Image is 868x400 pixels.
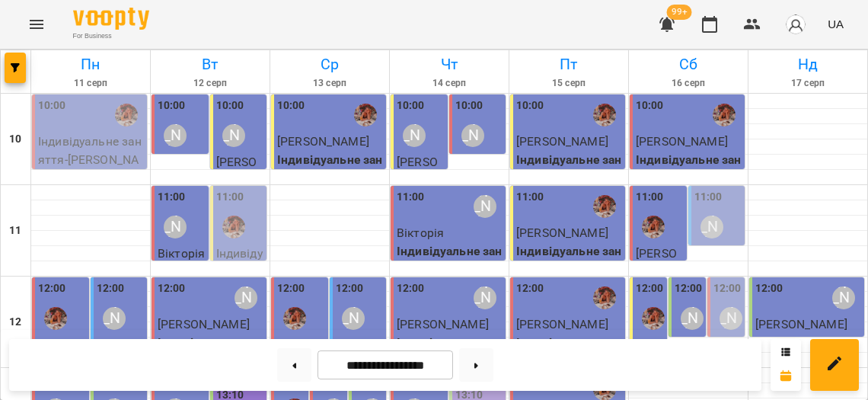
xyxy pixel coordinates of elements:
[153,53,267,76] h6: Вт
[512,53,626,76] h6: Пт
[474,195,496,218] div: Вероніка
[216,155,257,205] span: [PERSON_NAME]
[216,245,264,352] p: Індивідуальне заняття - [PERSON_NAME]
[636,246,677,296] span: [PERSON_NAME]
[636,134,728,149] span: [PERSON_NAME]
[403,124,426,147] div: Литвак Анна
[153,76,267,91] h6: 12 серп
[73,31,149,41] span: For Business
[277,151,383,187] p: Індивідуальне заняття
[164,216,187,238] div: Вероніка
[38,133,144,187] p: Індивідуальне заняття - [PERSON_NAME]
[516,317,608,331] span: [PERSON_NAME]
[694,189,723,206] label: 11:00
[832,286,855,309] div: Дарія
[636,280,664,297] label: 12:00
[9,314,21,331] h6: 12
[158,98,186,114] label: 10:00
[216,98,244,114] label: 10:00
[642,216,665,238] img: Анна Клочаник
[18,6,55,43] button: Menu
[516,242,622,278] p: Індивідуальне заняття
[751,53,865,76] h6: Нд
[73,8,149,30] img: Voopty Logo
[755,317,847,331] span: [PERSON_NAME]
[397,98,425,114] label: 10:00
[516,189,544,206] label: 11:00
[9,222,21,239] h6: 11
[512,76,626,91] h6: 15 серп
[785,14,806,35] img: avatar_s.png
[158,317,250,331] span: [PERSON_NAME]
[216,189,244,206] label: 11:00
[828,16,844,32] span: UA
[397,189,425,206] label: 11:00
[516,151,622,187] p: Індивідуальне заняття
[720,307,742,330] div: Литвак Анна
[158,280,186,297] label: 12:00
[694,245,742,370] p: Індивідуальне заняття Дитяче - [PERSON_NAME]
[713,104,736,126] img: Анна Клочаник
[158,246,205,261] span: Вікторія
[392,53,506,76] h6: Чт
[516,226,608,240] span: [PERSON_NAME]
[593,195,616,218] img: Анна Клочаник
[115,104,138,126] img: Анна Клочаник
[342,307,365,330] div: Литвак Анна
[631,53,745,76] h6: Сб
[38,280,66,297] label: 12:00
[283,307,306,330] img: Анна Клочаник
[164,124,187,147] div: Вероніка
[822,10,850,38] button: UA
[222,124,245,147] div: Литвак Анна
[34,76,148,91] h6: 11 серп
[397,242,503,278] p: Індивідуальне заняття
[593,104,616,126] img: Анна Клочаник
[34,53,148,76] h6: Пн
[636,189,664,206] label: 11:00
[336,280,364,297] label: 12:00
[642,307,665,330] img: Анна Клочаник
[397,155,438,205] span: [PERSON_NAME]
[354,104,377,126] img: Анна Клочаник
[397,226,444,240] span: Вікторія
[516,134,608,149] span: [PERSON_NAME]
[681,307,704,330] div: Дарія
[474,286,496,309] div: Вероніка
[392,76,506,91] h6: 14 серп
[516,280,544,297] label: 12:00
[593,286,616,309] img: Анна Клочаник
[751,76,865,91] h6: 17 серп
[44,307,67,330] img: Анна Клочаник
[700,216,723,238] div: Литвак Анна
[397,317,489,331] span: [PERSON_NAME]
[222,216,245,238] img: Анна Клочаник
[397,280,425,297] label: 12:00
[667,5,692,20] span: 99+
[235,286,257,309] div: Вероніка
[461,124,484,147] div: Вероніка
[631,76,745,91] h6: 16 серп
[277,280,305,297] label: 12:00
[755,280,783,297] label: 12:00
[273,76,387,91] h6: 13 серп
[103,307,126,330] div: Литвак Анна
[273,53,387,76] h6: Ср
[277,134,369,149] span: [PERSON_NAME]
[636,151,742,187] p: Індивідуальне заняття
[38,98,66,114] label: 10:00
[675,280,703,297] label: 12:00
[97,280,125,297] label: 12:00
[636,98,664,114] label: 10:00
[516,98,544,114] label: 10:00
